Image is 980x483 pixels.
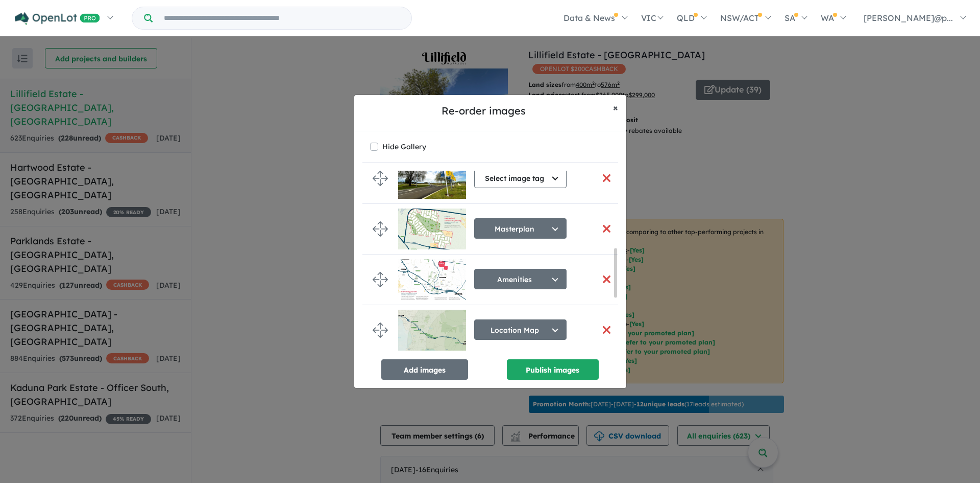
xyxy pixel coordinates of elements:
button: Publish images [507,359,599,380]
img: Lillifield%20Estate%20-%20Warragul___1729387492.JPG [398,158,466,199]
button: Location Map [474,319,567,340]
img: drag.svg [373,171,388,186]
button: Masterplan [474,218,567,239]
span: × [613,102,618,113]
button: Add images [381,359,468,380]
span: [PERSON_NAME]@p... [864,13,953,23]
input: Try estate name, suburb, builder or developer [155,7,409,29]
img: drag.svg [373,272,388,287]
img: drag.svg [373,323,388,338]
h5: Re-order images [362,103,605,119]
img: Openlot PRO Logo White [15,12,100,25]
img: drag.svg [373,221,388,237]
label: Hide Gallery [382,140,426,154]
button: Amenities [474,269,567,289]
img: Lillifield%20Estate%20-%20Warragul%20Location%20map.jpg [398,310,466,351]
button: Select image tag [474,168,567,188]
img: Lillifield%20Estate%20-%20Warragul%20Master%20Plan.jpg [398,209,466,249]
img: Lillifield%20Estate%20-%20Warragul%20Amenities.jpg [398,259,466,300]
